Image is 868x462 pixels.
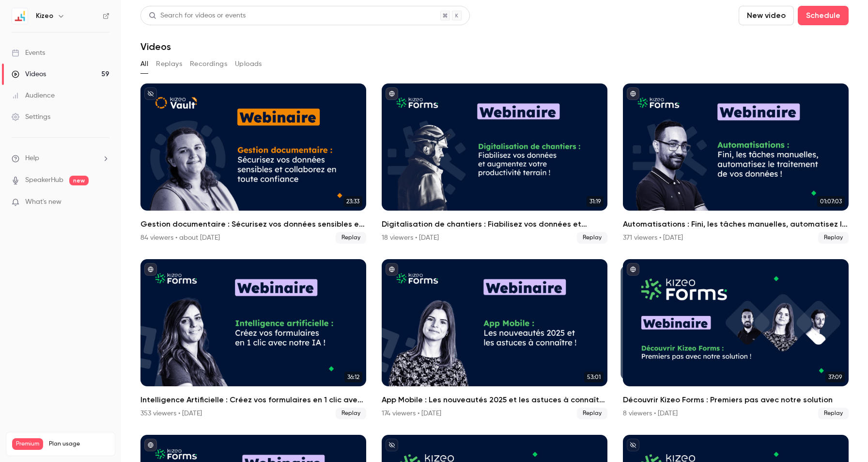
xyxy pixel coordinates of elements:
li: help-dropdown-opener [12,153,109,164]
span: Replay [818,232,849,244]
li: Gestion documentaire : Sécurisez vos données sensibles et collaborez en toute confiance [140,83,366,244]
div: Settings [12,112,50,122]
span: 37:09 [825,372,845,382]
li: Découvrir Kizeo Forms : Premiers pas avec notre solution [623,259,849,419]
a: 36:12Intelligence Artificielle : Créez vos formulaires en 1 clic avec notre IA !353 viewers • [DA... [140,259,366,419]
li: Intelligence Artificielle : Créez vos formulaires en 1 clic avec notre IA ! [140,259,366,419]
span: Replay [336,232,366,244]
img: Kizeo [12,8,28,24]
h6: Kizeo [36,11,53,21]
h2: Digitalisation de chantiers : Fiabilisez vos données et augmentez votre productivité terrain ! [382,218,607,230]
span: Replay [577,408,607,419]
span: Replay [818,408,849,419]
div: Events [12,48,45,58]
div: 8 viewers • [DATE] [623,409,678,418]
a: 37:0937:09Découvrir Kizeo Forms : Premiers pas avec notre solution8 viewers • [DATE]Replay [623,259,849,419]
li: Automatisations : Fini, les tâches manuelles, automatisez le traitement de vos données ! [623,83,849,244]
span: Premium [12,438,43,450]
h2: Gestion documentaire : Sécurisez vos données sensibles et collaborez en toute confiance [140,218,366,230]
button: published [386,263,398,276]
button: Recordings [190,56,227,72]
button: unpublished [627,439,639,451]
button: unpublished [386,439,398,451]
button: published [627,263,639,276]
span: 23:33 [343,196,362,207]
li: Digitalisation de chantiers : Fiabilisez vos données et augmentez votre productivité terrain ! [382,83,607,244]
span: What's new [25,197,62,207]
span: 31:19 [587,196,604,207]
a: 31:19Digitalisation de chantiers : Fiabilisez vos données et augmentez votre productivité terrain... [382,83,607,244]
button: published [386,87,398,100]
div: Videos [12,69,46,79]
a: 01:07:03Automatisations : Fini, les tâches manuelles, automatisez le traitement de vos données !3... [623,83,849,244]
div: 353 viewers • [DATE] [140,409,202,418]
span: new [69,176,89,185]
span: Replay [336,408,366,419]
h2: Découvrir Kizeo Forms : Premiers pas avec notre solution [623,394,849,406]
iframe: Noticeable Trigger [98,198,109,207]
a: 23:33Gestion documentaire : Sécurisez vos données sensibles et collaborez en toute confiance84 vi... [140,83,366,244]
button: New video [739,6,794,25]
h1: Videos [140,41,171,52]
span: 36:12 [344,372,362,382]
div: 174 viewers • [DATE] [382,409,441,418]
button: Replays [156,56,182,72]
li: App Mobile : Les nouveautés 2025 et les astuces à connaître ! [382,259,607,419]
button: Schedule [798,6,849,25]
button: published [144,263,157,276]
h2: Automatisations : Fini, les tâches manuelles, automatisez le traitement de vos données ! [623,218,849,230]
button: unpublished [144,87,157,100]
button: published [144,439,157,451]
button: All [140,56,148,72]
button: published [627,87,639,100]
span: Help [25,153,39,164]
h2: App Mobile : Les nouveautés 2025 et les astuces à connaître ! [382,394,607,406]
div: 18 viewers • [DATE] [382,233,439,243]
span: 01:07:03 [817,196,845,207]
div: 84 viewers • about [DATE] [140,233,220,243]
section: Videos [140,6,849,456]
div: Search for videos or events [149,11,246,21]
div: Audience [12,91,55,100]
span: 53:01 [584,372,604,382]
a: 53:01App Mobile : Les nouveautés 2025 et les astuces à connaître !174 viewers • [DATE]Replay [382,259,607,419]
div: 371 viewers • [DATE] [623,233,683,243]
h2: Intelligence Artificielle : Créez vos formulaires en 1 clic avec notre IA ! [140,394,366,406]
a: SpeakerHub [25,175,63,185]
span: Replay [577,232,607,244]
span: Plan usage [49,440,109,448]
button: Uploads [235,56,262,72]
